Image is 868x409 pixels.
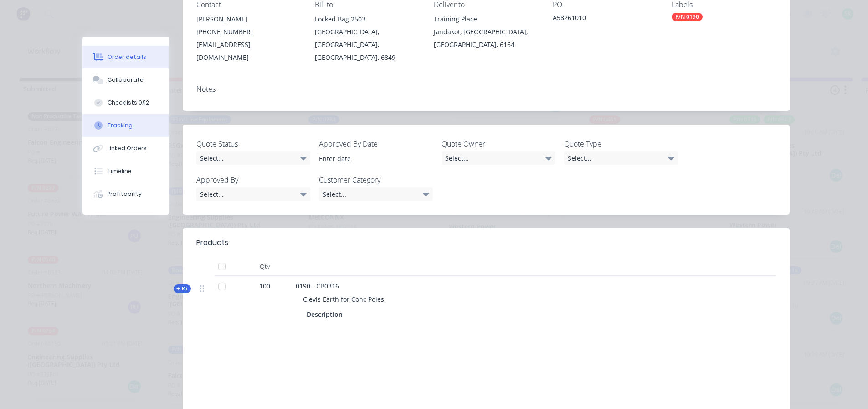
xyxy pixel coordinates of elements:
div: Profitability [108,190,142,198]
div: Training PlaceJandakot, [GEOGRAPHIC_DATA], [GEOGRAPHIC_DATA], 6164 [434,13,538,51]
div: Order details [108,53,146,61]
div: Select... [196,187,310,201]
label: Quote Type [564,138,678,149]
div: Locked Bag 2503[GEOGRAPHIC_DATA], [GEOGRAPHIC_DATA], [GEOGRAPHIC_DATA], 6849 [315,13,419,64]
label: Quote Owner [442,138,555,149]
button: Timeline [82,160,169,183]
div: Linked Orders [108,144,147,152]
div: Tracking [108,121,133,130]
div: Collaborate [108,76,144,84]
div: Description [307,308,346,321]
span: Kit [176,285,188,292]
div: Contact [196,0,301,9]
div: Bill to [315,0,419,9]
button: Linked Orders [82,137,169,160]
label: Quote Status [196,138,310,149]
div: Locked Bag 2503 [315,13,419,26]
button: Tracking [82,114,169,137]
div: Notes [196,85,776,94]
div: [PERSON_NAME] [196,13,301,26]
label: Approved By Date [319,138,433,149]
div: Select... [442,151,555,165]
div: P/N 0190 [672,13,703,21]
div: Labels [672,0,776,9]
button: Kit [174,284,191,293]
input: Enter date [313,152,426,165]
div: Training Place [434,13,538,26]
div: Select... [319,187,433,201]
div: [EMAIL_ADDRESS][DOMAIN_NAME] [196,38,301,64]
div: Products [196,237,228,248]
div: Jandakot, [GEOGRAPHIC_DATA], [GEOGRAPHIC_DATA], 6164 [434,26,538,51]
label: Approved By [196,174,310,185]
div: [PHONE_NUMBER] [196,26,301,38]
div: [PERSON_NAME][PHONE_NUMBER][EMAIL_ADDRESS][DOMAIN_NAME] [196,13,301,64]
div: Deliver to [434,0,538,9]
button: Checklists 0/12 [82,91,169,114]
div: [GEOGRAPHIC_DATA], [GEOGRAPHIC_DATA], [GEOGRAPHIC_DATA], 6849 [315,26,419,64]
div: Checklists 0/12 [108,99,149,107]
div: Select... [564,151,678,165]
span: 100 [259,281,270,291]
button: Order details [82,46,169,68]
div: Timeline [108,167,132,175]
div: Select... [196,151,310,165]
button: Collaborate [82,68,169,91]
button: Profitability [82,183,169,205]
label: Customer Category [319,174,433,185]
span: 0190 - CB0316 [296,282,339,290]
div: A58261010 [553,13,657,26]
div: PO [553,0,657,9]
div: Qty [237,257,292,276]
span: Clevis Earth for Conc Poles [303,295,384,304]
